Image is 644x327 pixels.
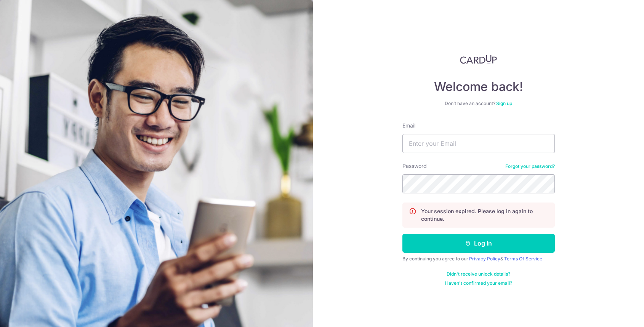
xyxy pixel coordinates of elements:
[421,207,548,223] p: Your session expired. Please log in again to continue.
[402,79,555,94] h4: Welcome back!
[445,280,512,286] a: Haven't confirmed your email?
[402,256,555,262] div: By continuing you agree to our &
[504,256,542,262] a: Terms Of Service
[496,100,512,106] a: Sign up
[402,122,415,129] label: Email
[402,234,555,253] button: Log in
[505,163,555,169] a: Forgot your password?
[469,256,500,262] a: Privacy Policy
[402,134,555,153] input: Enter your Email
[402,100,555,107] div: Don’t have an account?
[460,55,497,64] img: CardUp Logo
[447,271,510,277] a: Didn't receive unlock details?
[402,162,427,170] label: Password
